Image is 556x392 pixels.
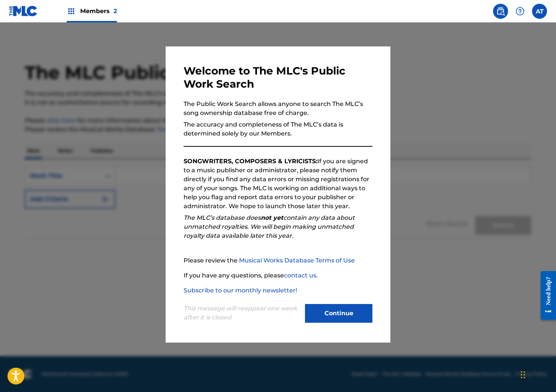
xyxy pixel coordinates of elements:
[513,4,528,19] div: Help
[184,287,297,294] a: Subscribe to our monthly newsletter!
[184,120,372,138] p: The accuracy and completeness of The MLC’s data is determined solely by our Members.
[532,4,547,19] div: User Menu
[305,304,372,323] button: Continue
[521,364,525,386] div: Drag
[9,6,38,16] img: MLC Logo
[184,256,372,265] p: Please review the
[496,7,505,16] img: search
[284,272,316,279] a: contact us
[184,271,372,280] p: If you have any questions, please .
[535,265,556,325] iframe: Resource Center
[184,158,317,165] strong: SONGWRITERS, COMPOSERS & LYRICISTS:
[184,64,372,91] h3: Welcome to The MLC's Public Work Search
[516,7,525,16] img: help
[80,7,117,15] span: Members
[239,257,355,264] a: Musical Works Database Terms of Use
[261,214,283,221] strong: not yet
[67,7,76,16] img: Top Rightsholders
[184,100,372,118] p: The Public Work Search allows anyone to search The MLC’s song ownership database free of charge.
[114,7,117,15] span: 2
[184,214,355,239] em: The MLC’s database does contain any data about unmatched royalties. We will begin making unmatche...
[493,4,508,19] a: Public Search
[519,356,556,392] iframe: Chat Widget
[184,157,372,211] p: If you are signed to a music publisher or administrator, please notify them directly if you find ...
[184,304,300,322] p: This message will reappear one week after it is closed.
